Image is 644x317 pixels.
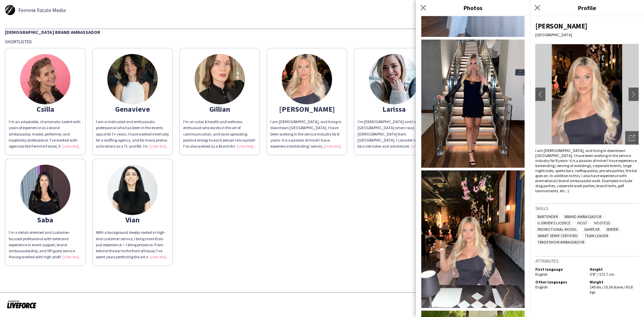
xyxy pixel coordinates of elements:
img: thumb-686ed2b01dae5.jpeg [195,54,245,104]
div: [GEOGRAPHIC_DATA] [535,32,639,37]
span: Server [604,227,620,232]
span: 5'8" / 172.7 cm [590,272,614,277]
img: thumb-687557a3ccd97.jpg [20,165,70,215]
span: Sampler [582,227,601,232]
div: I am [DEMOGRAPHIC_DATA], and living in downtown [GEOGRAPHIC_DATA]. I have been working in the ser... [535,148,639,193]
img: thumb-5d261e8036265.jpg [5,5,15,15]
h5: Other languages [535,279,584,284]
img: thumb-707bfd96-8c97-4d8d-97cd-3f6696379061.jpg [107,54,158,104]
span: Brand Ambassador [562,214,603,219]
h3: Profile [530,3,644,12]
h3: Attributes [535,258,639,264]
div: I’m an adaptable, charismatic talent with years of experience as a brand ambassador, model, perfo... [9,119,82,149]
img: thumb-556df02a-8418-42a2-b32f-057cd1d4ccea.jpg [282,54,332,104]
img: thumb-1683910523645e6f7b75289.png [369,54,419,104]
img: Crew avatar or photo [535,44,639,145]
span: Smart Serve Certified [535,233,580,238]
img: Crew photo 852041 [421,170,525,308]
div: I am [DEMOGRAPHIC_DATA], and living in downtown [GEOGRAPHIC_DATA]. I have been working in the ser... [270,119,343,149]
div: I’m a detail-oriented and customer-focused professional with extensive experience in event suppor... [9,229,82,260]
div: With a background deeply rooted in high-end customer service, I bring more than just experience —... [96,229,169,260]
div: [DEMOGRAPHIC_DATA] Brand Ambassador [5,29,639,35]
h3: Skills [535,205,639,211]
span: Bartender [535,214,560,219]
div: Open photos pop-in [625,131,639,145]
span: Host [575,220,589,225]
span: I'm [DEMOGRAPHIC_DATA] and I moved to [GEOGRAPHIC_DATA] when I was [DEMOGRAPHIC_DATA] from [GEOGR... [358,119,430,197]
div: Saba [9,217,82,223]
div: Shortlisted [5,39,639,45]
span: English [535,284,548,289]
h5: Height [590,267,639,272]
div: Larissa [358,106,431,112]
img: Crew photo 852038 [421,40,525,167]
h5: Weight [590,279,639,284]
span: 145 lbs / 10.36 stone / 65.8 kgs [590,284,633,295]
span: Hostess [592,220,612,225]
h3: Photos [416,3,530,12]
img: thumb-39854cd5-1e1b-4859-a9f5-70b3ac76cbb6.jpg [107,165,158,215]
h5: First language [535,267,584,272]
span: Promotional Model [535,227,579,232]
div: Gillian [183,106,256,112]
div: Vian [96,217,169,223]
span: Team Leader [583,233,610,238]
div: Csilla [9,106,82,112]
img: Powered by Liveforce [7,300,37,309]
span: G Driver's Licence [535,220,573,225]
div: I am a motivated and enthusiastic professional who has been in the events space for 7+ years. I h... [96,119,169,149]
span: I'm an actor & health and wellness enthusiast who excels in the art of communication, and loves s... [183,119,256,161]
div: [PERSON_NAME] [270,106,343,112]
div: [PERSON_NAME] [535,21,639,31]
span: English [535,272,548,277]
span: Tradeshow Ambassador [535,240,586,245]
span: Femme Fatale Media [18,7,66,13]
div: Genavieve [96,106,169,112]
img: thumb-6884580e3ef63.jpg [20,54,70,104]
